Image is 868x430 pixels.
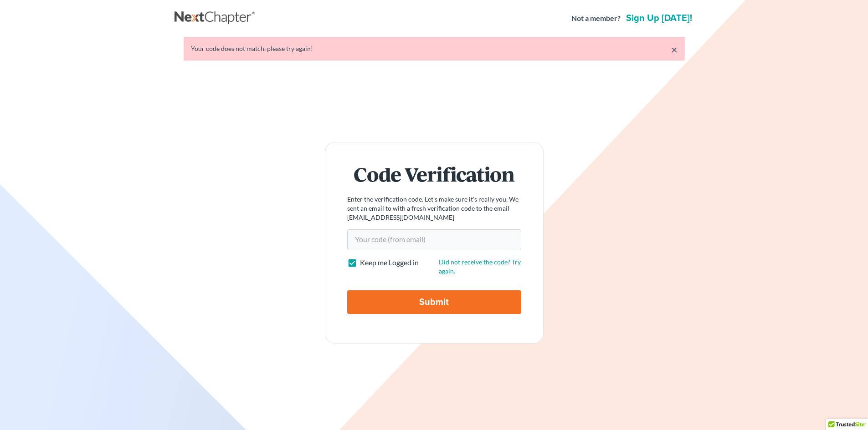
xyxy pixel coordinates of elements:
[360,258,419,268] label: Keep me Logged in
[347,164,521,184] h1: Code Verification
[439,258,521,275] a: Did not receive the code? Try again.
[571,13,621,24] strong: Not a member?
[347,195,521,222] p: Enter the verification code. Let's make sure it's really you. We sent an email to with a fresh ve...
[347,229,521,250] input: Your code (from email)
[347,290,521,314] input: Submit
[624,14,694,23] a: Sign up [DATE]!
[671,44,678,55] a: ×
[191,44,678,53] div: Your code does not match, please try again!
